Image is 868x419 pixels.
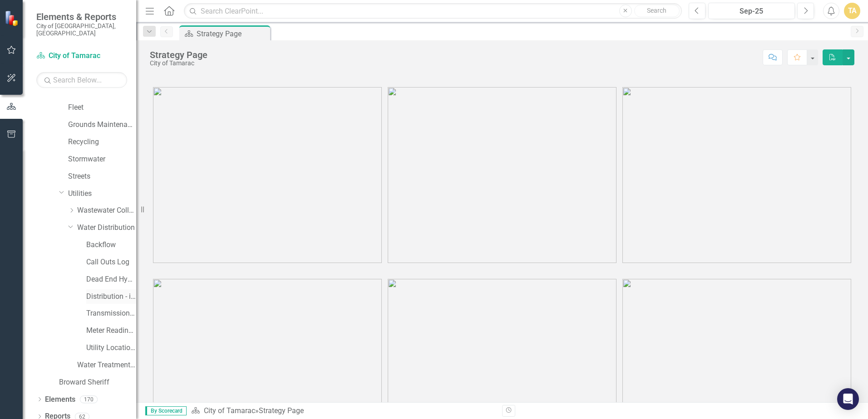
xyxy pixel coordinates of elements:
a: Utility Location Requests [86,343,136,353]
button: Search [634,5,680,17]
a: Dead End Hydrant Flushing Log [86,274,136,285]
a: Stormwater [68,154,136,165]
a: Meter Reading ([PERSON_NAME]) [86,326,136,336]
div: » [191,406,495,416]
a: Backflow [86,240,136,250]
a: Fleet [68,102,136,113]
input: Search ClearPoint... [184,3,682,19]
img: ClearPoint Strategy [5,10,20,26]
div: Strategy Page [259,406,304,415]
img: tamarac1%20v3.png [153,87,382,263]
div: City of Tamarac [150,60,207,67]
a: Grounds Maintenance [68,120,136,130]
span: Elements & Reports [36,11,127,22]
a: City of Tamarac [204,406,255,415]
a: Utilities [68,189,136,199]
a: Transmission and Distribution [86,308,136,319]
div: Strategy Page [197,28,268,39]
a: Broward Sheriff [59,377,136,388]
a: Distribution - inactive scorecard (combined with transmission in [DATE]) [86,292,136,302]
a: Elements [45,395,75,405]
button: TA [844,3,860,19]
span: By Scorecard [145,406,187,415]
div: 170 [80,395,98,403]
input: Search Below... [36,72,127,88]
a: Water Distribution [77,223,136,233]
small: City of [GEOGRAPHIC_DATA], [GEOGRAPHIC_DATA] [36,22,127,37]
a: Wastewater Collection [77,205,136,216]
img: tamarac3%20v3.png [622,87,851,263]
div: Open Intercom Messenger [837,388,859,410]
button: Sep-25 [708,3,795,19]
img: tamarac2%20v3.png [388,87,616,263]
div: Sep-25 [711,6,792,17]
a: Water Treatment Plant [77,360,136,370]
span: Search [647,7,666,14]
a: Recycling [68,137,136,147]
div: Strategy Page [150,50,207,60]
a: City of Tamarac [36,51,127,61]
a: Streets [68,171,136,182]
a: Call Outs Log [86,257,136,268]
